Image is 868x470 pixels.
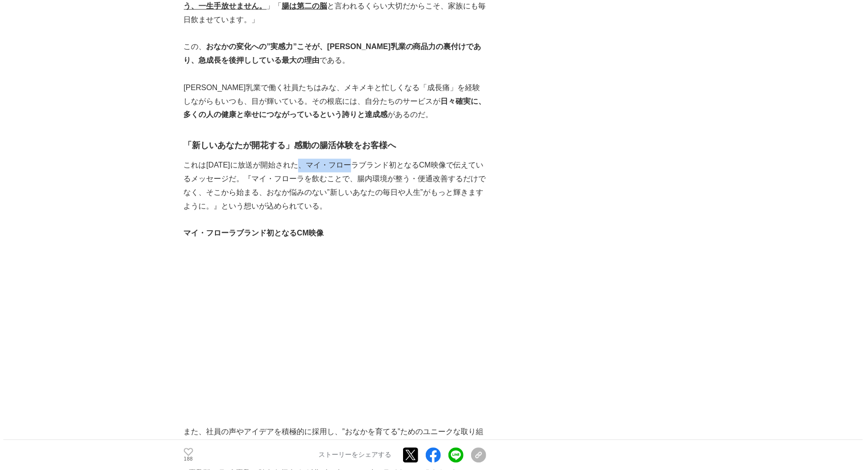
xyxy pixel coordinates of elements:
p: ストーリーをシェアする [319,451,392,460]
h3: 「新しいあなたが開花する」感動の腸活体験をお客様へ [184,139,486,152]
strong: おなかの変化への”実感力”こそが、[PERSON_NAME]乳業の商品力の裏付けであり、急成長を後押ししている最大の理由 [184,42,481,64]
p: この、 である。 [184,40,486,67]
p: 188 [184,457,193,462]
p: これは[DATE]に放送が開始された、マイ・フローラブランド初となるCM映像で伝えているメッセージだ。『マイ・フローラを飲むことで、腸内環境が整う・便通改善するだけでなく、そこから始まる、おなか... [184,159,486,213]
strong: マイ・フローラブランド初となるCM映像 [184,229,324,237]
u: 腸は第二の脳 [282,2,327,10]
p: また、社員の声やアイデアを積極的に採用し、”おなかを育てる”ためのユニークな取り組みを多数行っている。 [184,425,486,453]
p: [PERSON_NAME]乳業で働く社員たちはみな、メキメキと忙しくなる「成長痛」を経験しながらもいつも、目が輝いている。その根底には、自分たちのサービスが があるのだ。 [184,81,486,122]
